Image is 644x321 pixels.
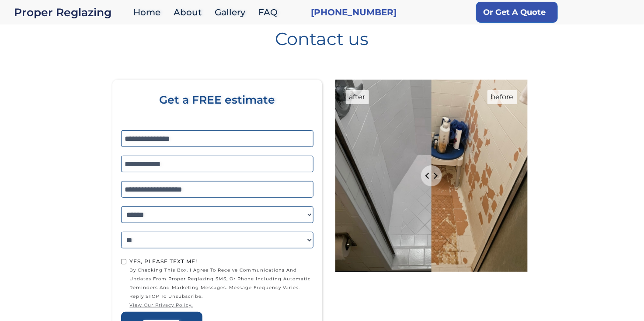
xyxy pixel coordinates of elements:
[476,2,558,23] a: Or Get A Quote
[121,94,313,130] div: Get a FREE estimate
[169,3,210,22] a: About
[13,23,631,48] h1: Contact us
[210,3,254,22] a: Gallery
[254,3,286,22] a: FAQ
[130,301,313,310] a: view our privacy policy.
[130,266,313,310] span: by checking this box, I agree to receive communications and updates from Proper Reglazing SMS, or...
[121,259,127,265] input: Yes, Please text me!by checking this box, I agree to receive communications and updates from Prop...
[130,257,313,266] div: Yes, Please text me!
[129,3,169,22] a: Home
[14,6,129,18] div: Proper Reglazing
[311,6,397,18] a: [PHONE_NUMBER]
[14,6,129,18] a: home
